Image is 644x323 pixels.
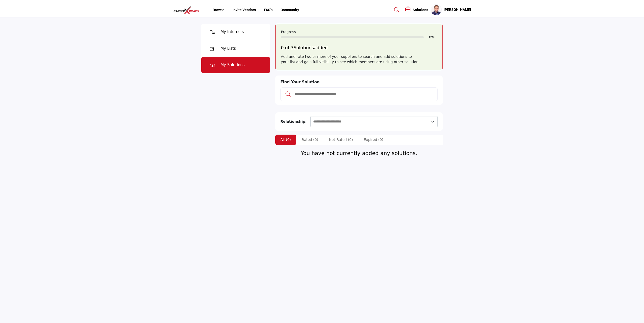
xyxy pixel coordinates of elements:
[297,135,323,145] li: Rated (0)
[264,8,273,12] a: FAQ's
[294,91,434,97] input: Add and rate your solutions
[281,8,299,12] a: Community
[275,135,296,145] li: All (0)
[359,135,388,145] li: Expired (0)
[324,135,358,145] li: Not-Rated (0)
[220,29,244,35] div: My Interests
[444,7,471,12] h5: [PERSON_NAME]
[389,6,403,14] a: Search
[280,79,319,85] label: Find Your Solution
[233,8,256,12] a: Invite Vendors
[431,4,442,15] button: Show hide supplier dropdown
[281,29,437,35] div: Progress
[281,54,437,65] div: Add and rate two or more of your suppliers to search and add solutions to your list and gain full...
[431,35,434,39] span: %
[173,6,202,14] img: site Logo
[293,45,314,50] span: Solutions
[280,119,307,123] b: Relationship:
[220,62,245,68] div: My Solutions
[281,45,437,51] h5: 0 of 3 added
[220,46,236,52] div: My Lists
[275,150,443,157] h4: You have not currently added any solutions.
[429,35,431,39] span: 0
[213,8,225,12] a: Browse
[413,8,428,12] h5: Solutions
[405,7,428,13] div: Solutions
